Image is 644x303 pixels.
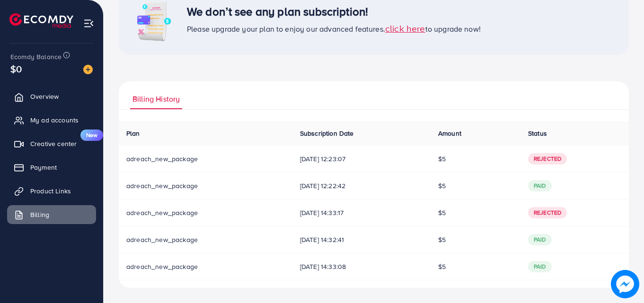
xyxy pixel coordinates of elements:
[7,182,96,200] a: Product Links
[187,5,481,18] h3: We don’t see any plan subscription!
[30,186,71,196] span: Product Links
[30,92,59,101] span: Overview
[80,130,103,141] span: New
[438,208,446,217] span: $5
[528,180,552,191] span: paid
[300,235,423,244] span: [DATE] 14:32:41
[7,111,96,130] a: My ad accounts
[438,129,461,138] span: Amount
[30,210,49,219] span: Billing
[300,208,423,217] span: [DATE] 14:33:17
[7,134,96,153] a: Creative centerNew
[30,139,77,148] span: Creative center
[187,24,481,34] span: Please upgrade your plan to enjoy our advanced features. to upgrade now!
[126,208,198,217] span: adreach_new_package
[300,154,423,164] span: [DATE] 12:23:07
[30,163,57,172] span: Payment
[126,181,198,190] span: adreach_new_package
[528,234,552,245] span: paid
[126,262,198,271] span: adreach_new_package
[438,262,446,271] span: $5
[30,115,79,125] span: My ad accounts
[10,62,22,76] span: $0
[300,262,423,271] span: [DATE] 14:33:08
[126,154,198,164] span: adreach_new_package
[528,153,567,164] span: Rejected
[126,235,198,244] span: adreach_new_package
[300,129,354,138] span: Subscription Date
[300,181,423,190] span: [DATE] 12:22:42
[7,87,96,106] a: Overview
[528,207,567,218] span: Rejected
[10,52,62,61] span: Ecomdy Balance
[438,181,446,190] span: $5
[9,13,73,28] img: logo
[438,235,446,244] span: $5
[132,94,180,104] span: Billing History
[528,261,552,272] span: paid
[528,129,547,138] span: Status
[7,205,96,224] a: Billing
[126,129,140,138] span: Plan
[438,154,446,164] span: $5
[83,65,93,74] img: image
[7,158,96,177] a: Payment
[83,18,94,29] img: menu
[385,22,425,35] span: click here
[611,270,639,298] img: image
